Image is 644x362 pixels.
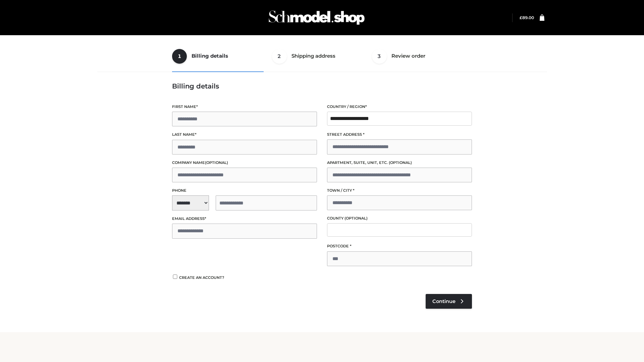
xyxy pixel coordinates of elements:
[327,243,472,249] label: Postcode
[205,160,228,165] span: (optional)
[172,131,317,138] label: Last name
[172,216,317,222] label: Email address
[179,275,224,280] span: Create an account?
[520,15,522,20] span: £
[327,131,472,138] label: Street address
[389,160,412,165] span: (optional)
[172,275,178,279] input: Create an account?
[327,187,472,194] label: Town / City
[520,15,534,20] bdi: 89.00
[327,104,472,110] label: Country / Region
[266,4,367,31] img: Schmodel Admin 964
[432,298,455,304] span: Continue
[426,294,472,309] a: Continue
[172,160,317,166] label: Company name
[327,160,472,166] label: Apartment, suite, unit, etc.
[520,15,534,20] a: £89.00
[172,187,317,194] label: Phone
[344,216,368,221] span: (optional)
[327,215,472,222] label: County
[172,104,317,110] label: First name
[172,82,472,90] h3: Billing details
